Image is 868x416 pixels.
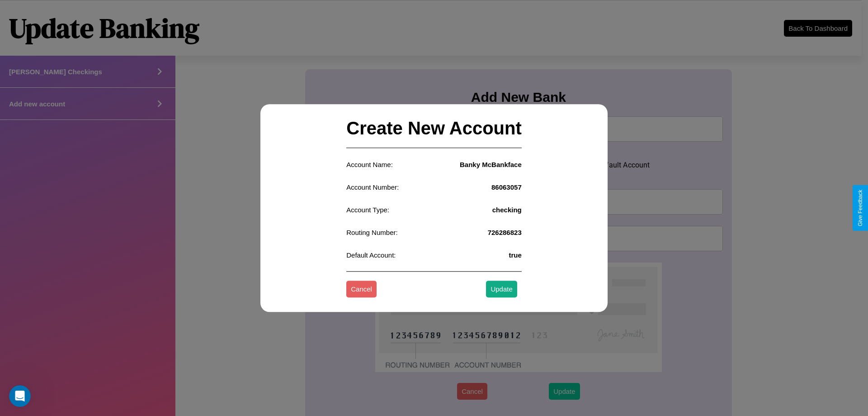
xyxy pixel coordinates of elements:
h4: checking [492,206,522,214]
h4: true [509,251,521,259]
p: Account Type: [346,204,389,216]
p: Default Account: [346,249,396,261]
h2: Create New Account [346,109,522,148]
div: Give Feedback [857,190,863,226]
button: Cancel [346,281,377,298]
iframe: Intercom live chat [9,385,31,407]
p: Routing Number: [346,226,397,239]
h4: Banky McBankface [460,161,522,168]
h4: 726286823 [488,229,522,236]
p: Account Number: [346,181,399,193]
button: Update [486,281,517,298]
p: Account Name: [346,158,393,171]
h4: 86063057 [491,183,522,191]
